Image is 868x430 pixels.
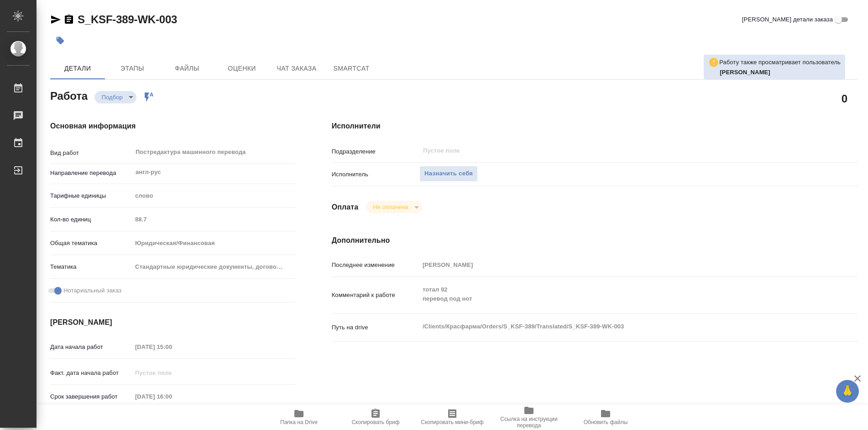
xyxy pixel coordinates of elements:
p: Срок завершения работ [50,392,132,401]
button: Скопировать мини-бриф [414,404,491,430]
button: Скопировать бриф [337,404,414,430]
p: Вид работ [50,148,132,158]
span: Оценки [220,63,264,74]
input: Пустое поле [419,258,814,271]
span: Файлы [165,63,209,74]
p: Последнее изменение [332,261,419,270]
p: Общая тематика [50,239,132,248]
button: Папка на Drive [261,404,337,430]
input: Пустое поле [132,340,212,353]
span: [PERSON_NAME] детали заказа [742,15,833,24]
p: Комментарий к работе [332,291,419,300]
p: Тематика [50,262,132,271]
button: 🙏 [836,380,859,403]
span: Папка на Drive [280,419,318,425]
input: Пустое поле [132,366,212,379]
h4: Дополнительно [332,235,858,246]
button: Не оплачена [370,203,411,211]
button: Назначить себя [419,166,478,182]
span: Обновить файлы [584,419,628,425]
p: Кол-во единиц [50,215,132,224]
span: Ссылка на инструкции перевода [496,416,562,429]
div: слово [132,188,295,204]
h4: Исполнители [332,121,858,132]
div: Подбор [366,201,422,213]
p: Дата начала работ [50,343,132,352]
button: Скопировать ссылку для ЯМессенджера [50,14,61,25]
span: Чат заказа [275,63,319,74]
p: Исполнитель [332,170,419,179]
p: Факт. дата начала работ [50,369,132,378]
input: Пустое поле [422,145,793,156]
span: Назначить себя [424,169,473,179]
p: Тарифные единицы [50,191,132,200]
span: 🙏 [840,382,855,401]
textarea: тотал 92 перевод под нот [419,282,814,307]
div: Юридическая/Финансовая [132,235,295,251]
h4: Оплата [332,202,359,213]
p: Подразделение [332,147,419,156]
div: Подбор [94,91,136,103]
input: Пустое поле [132,390,212,403]
button: Ссылка на инструкции перевода [491,404,567,430]
a: S_KSF-389-WK-003 [78,13,177,26]
span: Скопировать мини-бриф [421,419,483,425]
span: Детали [56,63,99,74]
h2: 0 [842,91,847,106]
input: Пустое поле [132,213,295,226]
button: Добавить тэг [50,31,70,51]
h4: [PERSON_NAME] [50,317,295,328]
p: Направление перевода [50,169,132,178]
span: Нотариальный заказ [63,286,121,295]
button: Скопировать ссылку [63,14,74,25]
div: Стандартные юридические документы, договоры, уставы [132,259,295,275]
button: Подбор [99,93,125,101]
h2: Работа [50,87,88,103]
h4: Основная информация [50,121,295,132]
span: Скопировать бриф [351,419,399,425]
button: Обновить файлы [567,404,644,430]
span: SmartCat [329,63,373,74]
textarea: /Clients/Красфарма/Orders/S_KSF-389/Translated/S_KSF-389-WK-003 [419,319,814,334]
p: Путь на drive [332,323,419,332]
span: Этапы [110,63,154,74]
